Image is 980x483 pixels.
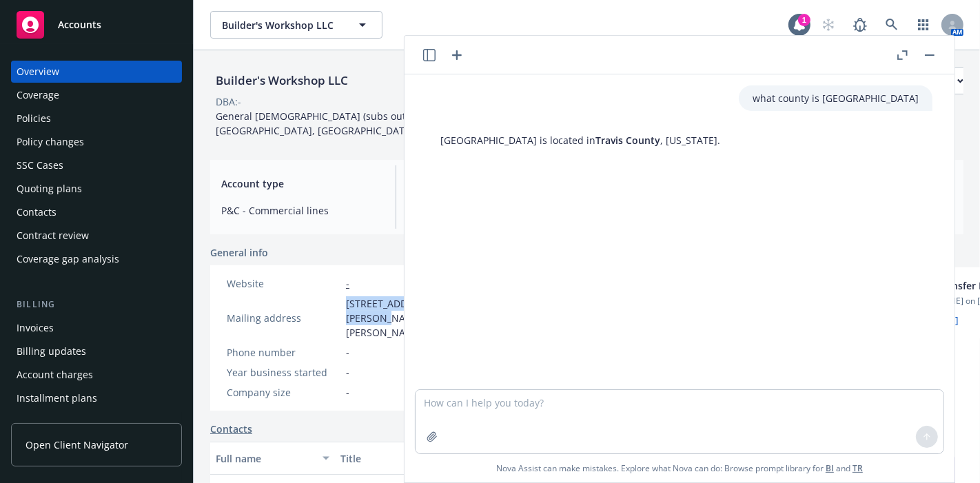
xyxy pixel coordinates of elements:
[11,107,182,130] a: Policies
[346,345,349,360] span: -
[11,61,182,83] a: Overview
[222,18,341,32] span: Builder's Workshop LLC
[753,91,919,105] p: what county is [GEOGRAPHIC_DATA]
[17,201,57,223] div: Contacts
[853,462,863,474] a: TR
[227,311,340,325] div: Mailing address
[11,340,182,362] a: Billing updates
[910,11,937,39] a: Switch app
[17,61,59,83] div: Overview
[17,154,63,176] div: SSC Cases
[221,176,379,191] span: Account type
[11,201,182,223] a: Contacts
[227,276,340,291] div: Website
[210,11,382,39] button: Builder's Workshop LLC
[210,422,252,436] a: Contacts
[846,11,874,39] a: Report a Bug
[815,11,842,39] a: Start snowing
[11,131,182,153] a: Policy changes
[826,462,834,474] a: BI
[17,387,97,409] div: Installment plans
[17,84,59,106] div: Coverage
[58,19,101,30] span: Accounts
[11,178,182,200] a: Quoting plans
[346,296,500,340] span: [STREET_ADDRESS][PERSON_NAME][PERSON_NAME]
[11,154,182,176] a: SSC Cases
[410,454,949,482] span: Nova Assist can make mistakes. Explore what Nova can do: Browse prompt library for and
[221,203,379,218] span: P&C - Commercial lines
[11,317,182,339] a: Invoices
[595,134,660,147] span: Travis County
[346,385,349,400] span: -
[25,438,128,452] span: Open Client Navigator
[878,11,906,39] a: Search
[17,340,86,362] div: Billing updates
[227,365,340,380] div: Year business started
[17,178,82,200] div: Quoting plans
[11,298,182,311] div: Billing
[798,14,810,26] div: 1
[216,110,768,137] span: General [DEMOGRAPHIC_DATA] (subs out 100% of work) who does new construction of high end single f...
[17,225,89,247] div: Contract review
[11,84,182,106] a: Coverage
[11,225,182,247] a: Contract review
[346,365,349,380] span: -
[210,442,335,475] button: Full name
[17,364,93,386] div: Account charges
[216,94,241,109] div: DBA: -
[17,248,119,270] div: Coverage gap analysis
[11,364,182,386] a: Account charges
[440,133,720,147] p: [GEOGRAPHIC_DATA] is located in , [US_STATE].
[210,72,354,90] div: Builder's Workshop LLC
[227,345,340,360] div: Phone number
[17,317,54,339] div: Invoices
[17,107,51,130] div: Policies
[11,248,182,270] a: Coverage gap analysis
[340,451,439,466] div: Title
[17,131,84,153] div: Policy changes
[335,442,460,475] button: Title
[227,385,340,400] div: Company size
[346,277,349,290] a: -
[11,387,182,409] a: Installment plans
[210,245,268,260] span: General info
[216,451,314,466] div: Full name
[11,6,182,44] a: Accounts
